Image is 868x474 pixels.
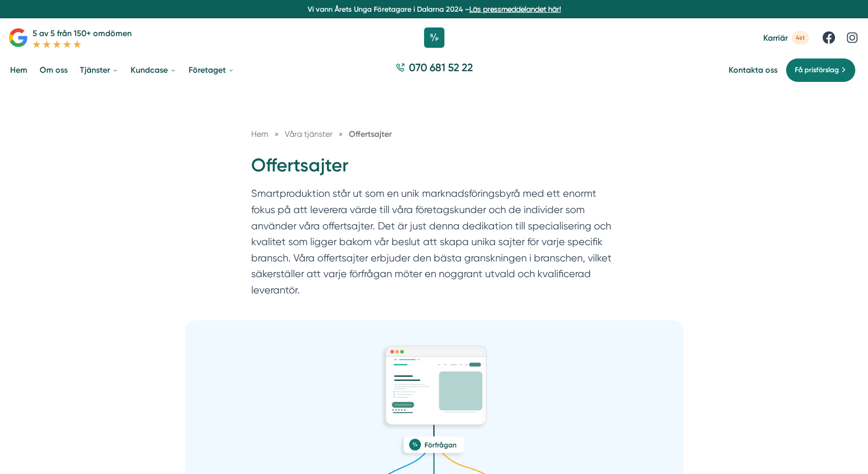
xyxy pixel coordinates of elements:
a: 070 681 52 22 [392,60,477,80]
a: Läs pressmeddelandet här! [469,5,561,13]
a: Företaget [187,57,236,83]
a: Karriär 4st [763,31,809,45]
span: 070 681 52 22 [409,60,473,75]
span: » [275,128,279,140]
p: Vi vann Årets Unga Företagare i Dalarna 2024 – [4,4,864,14]
a: Få prisförslag [786,58,856,82]
a: Kontakta oss [729,65,777,75]
p: Smartproduktion står ut som en unik marknadsföringsbyrå med ett enormt fokus på att leverera värd... [251,186,617,303]
span: 4st [792,31,809,45]
a: Kundcase [129,57,178,83]
a: Våra tjänster [285,129,335,139]
a: Offertsajter [349,129,392,139]
p: 5 av 5 från 150+ omdömen [33,27,132,40]
span: Karriär [763,33,788,43]
a: Hem [8,57,29,83]
a: Hem [251,129,268,139]
span: » [339,128,343,140]
h1: Offertsajter [251,153,617,186]
span: Få prisförslag [795,65,839,76]
span: Våra tjänster [285,129,333,139]
nav: Breadcrumb [251,128,617,140]
a: Om oss [38,57,70,83]
a: Tjänster [78,57,121,83]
